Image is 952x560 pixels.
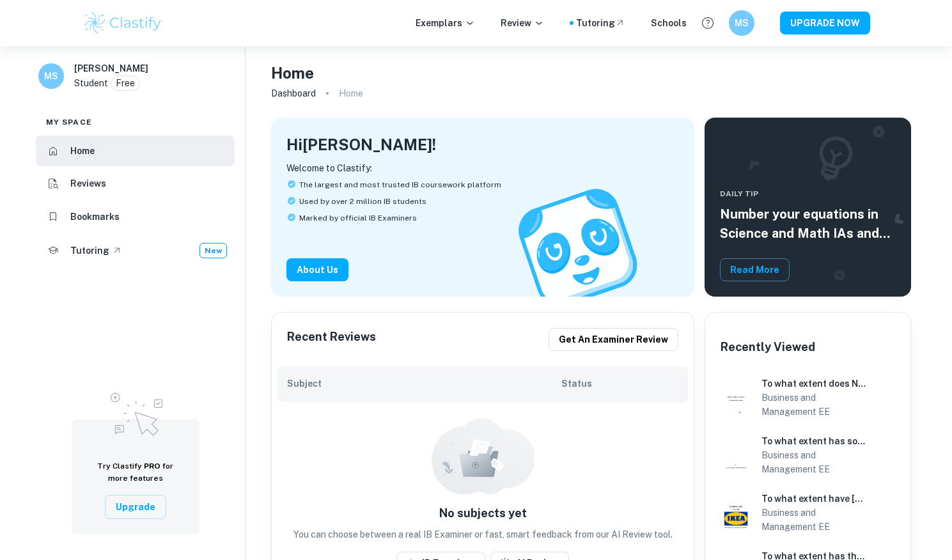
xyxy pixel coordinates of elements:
[87,460,184,485] h6: Try Clastify for more features
[105,495,166,519] button: Upgrade
[70,210,120,224] h6: Bookmarks
[277,527,689,541] p: You can choose between a real IB Examiner or fast, smart feedback from our AI Review tool.
[74,76,108,90] p: Student
[715,371,900,424] a: Business and Management EE example thumbnail: To what extent does Nike's SustainabilitTo what ext...
[761,448,867,476] h6: Business and Management EE
[271,61,314,84] h4: Home
[715,429,900,481] a: Business and Management EE example thumbnail: To what extent has socially responsible To what ext...
[561,377,679,391] h6: Status
[715,486,900,539] a: Business and Management EE example thumbnail: To what extent have IKEA's in-store retaTo what ext...
[721,382,751,413] img: Business and Management EE example thumbnail: To what extent does Nike's Sustainabilit
[720,205,896,243] h5: Number your equations in Science and Math IAs and EEs
[721,497,751,528] img: Business and Management EE example thumbnail: To what extent have IKEA's in-store reta
[70,144,95,158] h6: Home
[144,462,160,471] span: PRO
[70,244,109,258] h6: Tutoring
[82,10,164,36] img: Clastify logo
[761,377,867,391] h6: To what extent does Nike's Sustainability-Driven Emotional Branding Maintain Customer Loyalty?
[720,258,790,281] button: Read More
[697,12,719,34] button: Help and Feedback
[287,328,376,351] h6: Recent Reviews
[46,116,92,128] span: My space
[721,338,815,356] h6: Recently Viewed
[74,61,148,75] h6: [PERSON_NAME]
[734,16,749,30] h6: MS
[36,201,235,232] a: Bookmarks
[299,179,501,191] span: The largest and most trusted IB coursework platform
[286,258,348,281] button: About Us
[729,10,754,36] button: MS
[651,16,687,30] a: Schools
[780,12,870,35] button: UPGRADE NOW
[720,188,896,199] span: Daily Tip
[299,212,417,224] span: Marked by official IB Examiners
[286,161,679,175] p: Welcome to Clastify:
[116,76,135,90] p: Free
[70,176,106,191] h6: Reviews
[299,196,426,207] span: Used by over 2 million IB students
[416,16,475,30] p: Exemplars
[761,506,867,534] h6: Business and Management EE
[36,235,235,267] a: TutoringNew
[761,391,867,419] h6: Business and Management EE
[761,434,867,448] h6: To what extent has socially responsible actions affected the global brand positioning of L’Oréal ...
[271,84,316,102] a: Dashboard
[200,245,226,256] span: New
[501,16,544,30] p: Review
[761,492,867,506] h6: To what extent have [PERSON_NAME]'s in-store retailtainment strategies contributed to enhancing b...
[277,504,689,522] h6: No subjects yet
[36,169,235,199] a: Reviews
[36,136,235,166] a: Home
[287,377,561,391] h6: Subject
[286,133,436,156] h4: Hi [PERSON_NAME] !
[104,385,168,440] img: Upgrade to Pro
[549,328,678,351] button: Get an examiner review
[339,86,363,100] p: Home
[44,69,59,83] h6: MS
[576,16,625,30] a: Tutoring
[721,440,751,471] img: Business and Management EE example thumbnail: To what extent has socially responsible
